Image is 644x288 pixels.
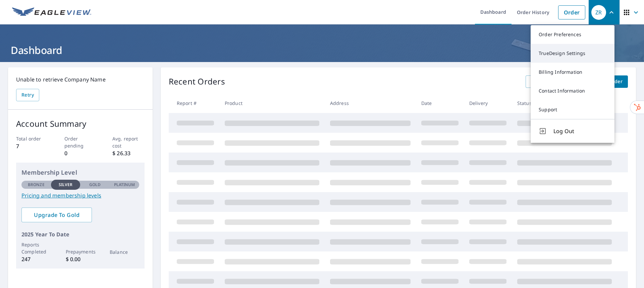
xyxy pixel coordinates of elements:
th: Address [325,93,416,113]
p: Unable to retrieve Company Name [16,75,145,83]
p: 2025 Year To Date [21,230,139,238]
th: Report # [169,93,219,113]
p: 7 [16,142,48,150]
a: Order [558,5,585,19]
a: Billing Information [531,63,614,81]
span: Upgrade To Gold [27,211,87,219]
a: Contact Information [531,81,614,100]
a: Pricing and membership levels [21,191,139,199]
h1: Dashboard [8,43,636,57]
p: 0 [64,149,97,157]
a: TrueDesign Settings [531,44,614,63]
th: Status [512,93,617,113]
p: Order pending [64,135,97,149]
button: Log Out [531,119,614,143]
p: Gold [89,182,101,188]
a: Support [531,100,614,119]
p: Recent Orders [169,75,225,88]
p: Silver [59,182,73,188]
p: Balance [110,248,139,255]
button: Retry [16,89,39,101]
p: Membership Level [21,168,139,177]
p: Avg. report cost [112,135,145,149]
th: Product [219,93,325,113]
p: $ 26.33 [112,149,145,157]
p: $ 0.00 [66,255,95,263]
p: Account Summary [16,118,145,130]
p: 247 [21,255,51,263]
p: Prepayments [66,248,95,255]
div: ZR [591,5,606,20]
p: Platinum [114,182,135,188]
span: Log Out [553,127,606,135]
a: Order Preferences [531,25,614,44]
a: Upgrade To Gold [21,208,92,222]
a: View All Orders [526,75,573,88]
p: Total order [16,135,48,142]
p: Reports Completed [21,241,51,255]
span: Retry [21,91,34,99]
th: Delivery [464,93,512,113]
p: Bronze [28,182,45,188]
th: Date [416,93,464,113]
img: EV Logo [12,7,91,17]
